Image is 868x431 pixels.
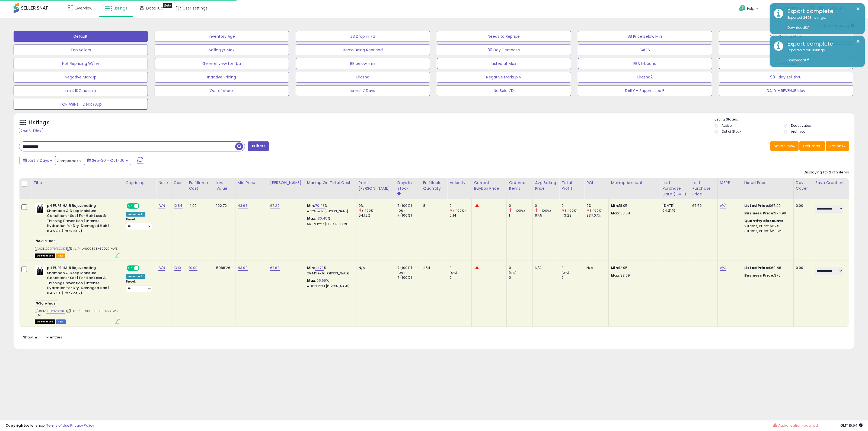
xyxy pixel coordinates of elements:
div: Avg Selling Price [535,180,557,191]
span: Sale Price [35,238,57,244]
img: 31oxvBkpX1L._SL40_.jpg [35,203,46,214]
button: Selling @ Max [155,45,289,55]
span: ON [127,266,134,271]
button: Negative Markup N [437,72,571,83]
div: Current Buybox Price [474,180,504,191]
div: 0 [449,203,471,208]
a: N/A [720,265,726,271]
label: Out of Stock [722,129,741,134]
button: Last 7 Days [20,156,56,165]
div: Preset: [126,280,152,292]
small: (0%) [449,271,457,275]
a: N/A [158,203,165,208]
div: 8 [423,203,443,208]
button: FBA Inbound [578,58,712,69]
div: Markup on Total Cost [307,180,354,186]
button: 30 Day Decrease [437,45,571,55]
strong: Min: [611,265,619,270]
small: (-100%) [453,208,466,213]
div: N/A [359,265,391,270]
span: | SKU: PHL-600328-600274-WS [66,246,118,251]
a: 70.43 [315,203,325,208]
small: (-100%) [590,208,602,213]
button: Top Sellers [14,45,148,55]
div: 67.50 [692,203,713,208]
div: 102.72 [216,203,231,208]
a: 67.68 [270,265,280,271]
span: Overview [75,5,92,11]
button: min>10% no sale [14,85,148,96]
div: Fulfillable Quantity [423,180,445,191]
span: Compared to: [57,158,82,163]
span: Show: entries [23,335,62,340]
label: Active [722,123,732,128]
button: 90+ day sell thru [719,72,853,83]
b: Min: [307,203,315,208]
button: Columns [799,141,825,151]
span: OFF [139,204,147,208]
div: : [744,218,789,223]
div: % [307,265,352,275]
div: 5988.26 [216,265,231,270]
div: 454 [423,265,443,270]
small: (0%) [561,271,569,275]
a: Download [787,25,809,30]
p: 29.44% Profit [PERSON_NAME] [307,272,352,275]
div: N/A [535,265,555,270]
span: Listings [113,5,127,11]
a: 43.99 [238,265,248,271]
strong: Min: [611,203,619,208]
a: 12.84 [174,203,183,208]
button: Ukasha [296,72,430,83]
div: Fulfillment Cost [189,180,212,191]
span: Sale Price [35,300,57,306]
span: Columns [803,143,820,149]
div: Preset: [126,218,152,230]
span: | SKU: PHL-600328-600274-WS-FBM [35,309,120,317]
div: Exported 2730 listings. [783,48,861,63]
span: Sep-30 - Oct-06 [92,158,125,163]
div: Ordered Items [509,180,530,191]
div: Last Purchase Price [692,180,715,197]
div: Days Cover [796,180,811,191]
div: Profit [PERSON_NAME] [359,180,393,191]
div: ASIN: [35,265,120,323]
button: Filters [248,141,269,151]
div: Amazon AI [126,212,145,217]
small: (-100%) [538,208,551,213]
div: 0.14 [449,213,471,218]
b: Max: [307,216,317,221]
a: 95.66 [317,278,326,283]
div: 7 (100%) [397,213,421,218]
button: BB Drop in 7d [296,31,430,42]
div: ROI [586,180,606,186]
b: Max: [307,278,317,283]
div: % [307,216,352,226]
button: Items Being Repriced [296,45,430,55]
small: Days In Stock. [397,191,401,196]
div: 0 [561,275,584,280]
small: (0%) [397,271,405,275]
a: N/A [158,265,165,271]
small: (-100%) [362,208,375,213]
a: 43.68 [238,203,248,208]
span: FBA [56,253,65,258]
div: N/A [586,265,604,270]
div: 0.00 [796,265,809,270]
div: Displaying 1 to 2 of 2 items [804,170,849,175]
div: 0 [561,265,584,270]
div: Tooltip anchor [163,3,172,8]
b: pH PURE HAIR Rejuvenating Shampoo & Deep Moisture Conditioner Set | For Hair Loss & Thinning Prev... [47,265,113,297]
label: Archived [791,129,806,134]
div: 0 [535,203,559,208]
a: 13.19 [174,265,181,271]
button: Non Competitive [719,31,853,42]
div: 0% [586,203,608,208]
div: 64.12% [359,213,395,218]
small: (-100%) [512,208,525,213]
div: Title [33,180,122,186]
button: Sep-30 - Oct-06 [84,156,131,165]
div: Amazon AI [126,274,145,279]
p: 12.95 [611,265,656,270]
span: DataHub [146,5,163,11]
